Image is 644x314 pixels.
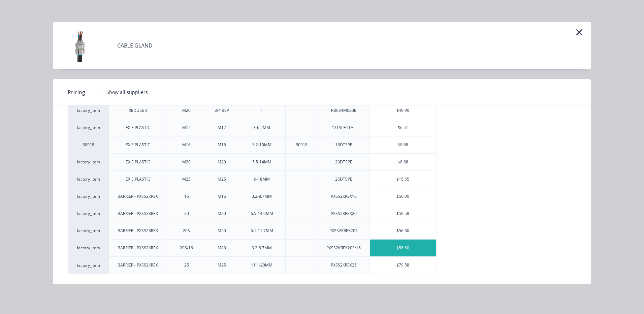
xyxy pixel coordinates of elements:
[68,119,108,136] div: factory_item
[326,245,361,251] div: PXSS2KREX20S/16
[218,262,226,268] div: M25
[68,239,108,256] div: factory_item
[68,222,108,239] div: factory_item
[252,193,272,199] div: 3.2-8.7MM
[218,159,226,165] div: M20
[251,228,273,234] div: 6.1-11.7MM
[370,136,437,153] div: $8.68
[106,89,148,96] div: Show all suppliers
[68,102,108,119] div: factory_item
[126,142,150,148] div: EX E PLASTIC
[63,29,97,62] img: CABLE GLAND
[215,107,229,114] div: 3/4 BSP
[335,176,352,182] div: 25DTSPE
[370,171,437,188] div: $15.65
[332,125,355,131] div: 12TSPE1TAL
[126,125,150,131] div: EX E PLASTIC
[251,262,272,268] div: 11.1-20MM
[218,228,226,234] div: M20
[331,211,357,217] div: PXSS2KREX20
[261,107,262,114] div: -
[68,153,108,170] div: factory_item
[331,107,356,114] div: RB034M020E
[218,142,226,148] div: M16
[370,205,437,222] div: $59.58
[182,142,191,148] div: M16
[252,245,272,251] div: 3.2-8.7MM
[331,262,357,268] div: PXSS2KREX25
[370,240,437,256] div: $56.60
[370,222,437,239] div: $56.60
[218,176,226,182] div: M25
[118,245,158,251] div: BARRIER - PXSS2KREX
[182,125,191,131] div: M12
[370,188,437,205] div: $56.00
[129,107,147,114] div: REDUCER
[252,159,271,165] div: 5.5-14MM
[329,228,358,234] div: PXSS2KREX20S
[331,193,357,199] div: PXSS2KREX16
[182,159,191,165] div: M20
[218,193,226,199] div: M16
[252,142,271,148] div: 3.2-10MM
[254,176,270,182] div: 9-18MM
[184,262,189,268] div: 25
[184,193,189,199] div: 16
[253,125,270,131] div: 3-6.5MM
[218,125,226,131] div: M12
[370,119,437,136] div: $6.51
[370,257,437,274] div: $79.58
[118,228,158,234] div: BARRIER - PXSS2KREX
[68,256,108,274] div: factory_item
[182,107,191,114] div: M20
[370,154,437,170] div: $8.68
[118,193,158,199] div: BARRIER - PXSS2KREX
[180,245,193,251] div: 20S/16
[117,41,153,50] div: CABLE GLAND
[296,142,308,148] div: 50918
[218,211,226,217] div: M20
[126,176,150,182] div: EX E PLASTIC
[335,159,352,165] div: 20DTSPE
[335,142,352,148] div: 16DTSPE
[118,262,158,268] div: BARRIER - PXSS2KREX
[370,102,437,119] div: $49.90
[68,88,85,96] span: Pricing
[184,211,189,217] div: 20
[68,136,108,153] div: 50918
[68,170,108,188] div: factory_item
[251,211,273,217] div: 6.5-14.0MM
[126,159,150,165] div: EX E PLASTIC
[218,245,226,251] div: M20
[68,188,108,205] div: factory_item
[182,176,191,182] div: M25
[183,228,190,234] div: 20S
[118,211,158,217] div: BARRIER - PXSS2KREX
[68,205,108,222] div: factory_item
